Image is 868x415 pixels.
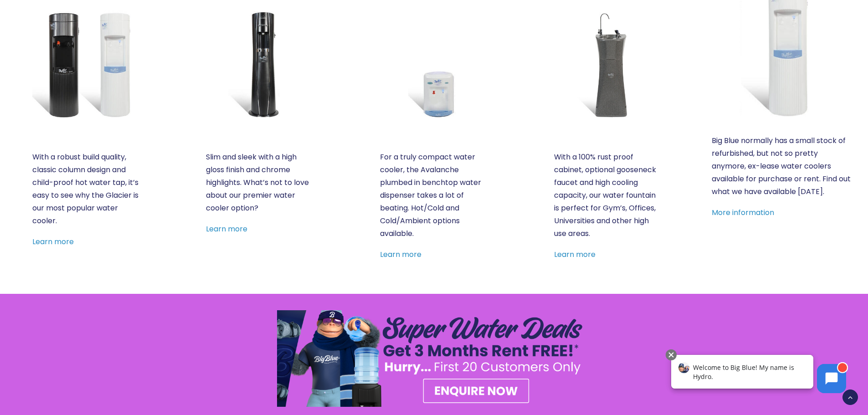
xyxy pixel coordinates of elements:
a: Fountain [554,10,662,118]
span: Welcome to Big Blue! My name is Hydro. [31,15,133,33]
a: Learn more [380,249,421,260]
p: Slim and sleek with a high gloss finish and chrome highlights. What’s not to love about our premi... [206,151,314,215]
a: Learn more [554,249,596,260]
a: Learn more [206,224,247,234]
p: With a robust build quality, classic column design and child-proof hot water tap, it’s easy to se... [32,151,140,227]
p: With a 100% rust proof cabinet, optional gooseneck faucet and high cooling capacity, our water fo... [554,151,662,240]
iframe: Chatbot [662,348,855,402]
a: Avalanche [380,10,488,118]
img: Avatar [17,15,28,26]
a: More information [712,207,774,218]
a: SUPER SPRING DEAL – Plumbed In [277,310,591,407]
a: Everest Elite [206,10,314,118]
a: Learn more [32,236,74,247]
p: For a truly compact water cooler, the Avalanche plumbed in benchtop water dispenser takes a lot o... [380,151,488,240]
p: Big Blue normally has a small stock of refurbished, but not so pretty anymore, ex-lease water coo... [712,134,853,198]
